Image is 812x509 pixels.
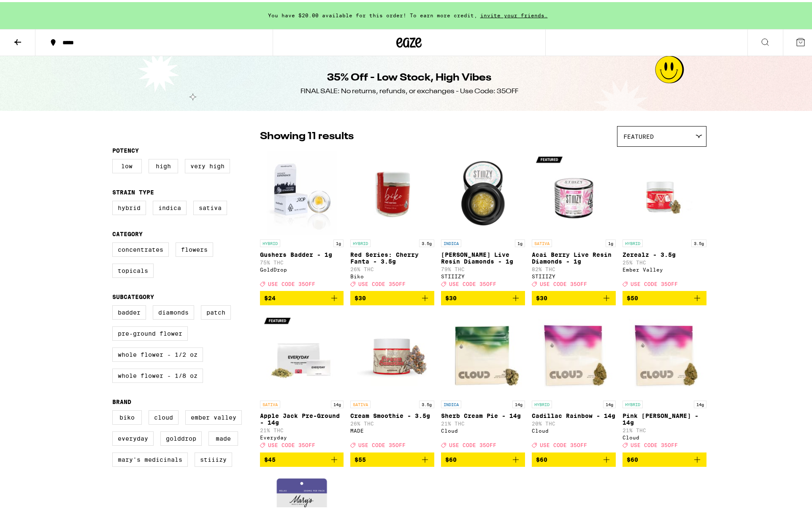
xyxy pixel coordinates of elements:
label: Whole Flower - 1/2 oz [112,345,203,360]
button: Add to bag [350,450,434,465]
p: Cadillac Rainbow - 14g [532,410,616,417]
p: HYBRID [623,399,643,406]
img: Ember Valley - Zerealz - 3.5g [623,149,706,233]
p: 1g [333,237,344,245]
div: Ember Valley [623,265,706,270]
p: SATIVA [260,399,280,406]
button: Add to bag [260,450,344,465]
div: GoldDrop [260,265,344,270]
img: Cloud - Pink Runtz - 14g [623,310,706,394]
span: Featured [623,131,654,138]
label: Flowers [176,240,213,255]
a: Open page for Mochi Gelato Live Resin Diamonds - 1g from STIIIZY [441,149,525,289]
label: GoldDrop [160,429,202,444]
button: Add to bag [260,289,344,303]
div: STIIIZY [441,272,525,277]
p: 14g [512,399,525,406]
legend: Brand [112,396,131,403]
span: Hi. Need any help? [5,6,61,13]
div: Everyday [260,433,344,438]
p: 21% THC [441,419,525,424]
label: Low [112,157,142,171]
button: Add to bag [532,450,616,465]
p: SATIVA [532,237,552,245]
a: Open page for Pink Runtz - 14g from Cloud [623,310,706,450]
p: Zerealz - 3.5g [623,249,706,256]
p: 25% THC [623,258,706,263]
span: $24 [264,293,276,299]
div: STIIIZY [532,272,616,277]
button: Add to bag [441,450,525,465]
span: USE CODE 35OFF [540,441,587,446]
legend: Subcategory [112,291,154,298]
span: $30 [355,293,366,299]
p: HYBRID [532,399,552,406]
p: 75% THC [260,258,344,263]
span: $60 [536,454,547,461]
p: INDICA [441,237,461,245]
label: High [149,157,178,171]
span: USE CODE 35OFF [540,279,587,285]
button: Add to bag [623,289,706,303]
label: Very High [185,157,230,171]
img: Cloud - Cadillac Rainbow - 14g [532,310,616,394]
span: $30 [445,293,457,299]
a: Open page for Red Series: Cherry Fanta - 3.5g from Biko [350,149,434,289]
p: 21% THC [623,426,706,431]
label: Sativa [193,199,227,213]
label: Topicals [112,261,154,276]
p: Red Series: Cherry Fanta - 3.5g [350,249,434,263]
span: $45 [264,454,276,461]
img: STIIIZY - Acai Berry Live Resin Diamonds - 1g [532,149,616,233]
p: Pink [PERSON_NAME] - 14g [623,410,706,424]
label: Whole Flower - 1/8 oz [112,366,203,381]
label: Biko [112,408,142,423]
span: invite your friends. [477,11,551,16]
p: 1g [515,237,525,245]
p: 26% THC [350,419,434,424]
span: USE CODE 35OFF [449,279,496,285]
label: STIIIZY [195,450,232,465]
p: 3.5g [419,237,434,245]
p: 3.5g [691,237,706,245]
label: MADE [208,429,238,444]
div: Cloud [532,426,616,431]
label: Concentrates [112,240,169,255]
label: Hybrid [112,199,146,213]
img: GoldDrop - Gushers Badder - 1g [267,149,336,233]
p: 79% THC [441,264,525,270]
span: $50 [627,293,638,299]
a: Open page for Zerealz - 3.5g from Ember Valley [623,149,706,289]
label: Patch [201,303,231,318]
a: Open page for Acai Berry Live Resin Diamonds - 1g from STIIIZY [532,149,616,289]
p: SATIVA [350,399,371,406]
p: INDICA [441,399,461,406]
a: Open page for Cream Smoothie - 3.5g from MADE [350,310,434,450]
div: Cloud [623,433,706,438]
p: HYBRID [350,237,371,245]
a: Open page for Apple Jack Pre-Ground - 14g from Everyday [260,310,344,450]
button: Add to bag [441,289,525,303]
p: [PERSON_NAME] Live Resin Diamonds - 1g [441,249,525,263]
p: 20% THC [532,419,616,424]
p: 14g [694,399,706,406]
button: Add to bag [350,289,434,303]
label: Ember Valley [185,408,242,423]
p: Apple Jack Pre-Ground - 14g [260,410,344,424]
span: USE CODE 35OFF [631,441,678,446]
div: Biko [350,272,434,277]
p: Sherb Cream Pie - 14g [441,410,525,417]
label: Pre-ground Flower [112,324,188,339]
img: Biko - Red Series: Cherry Fanta - 3.5g [350,149,434,233]
span: $60 [445,454,457,461]
label: Cloud [149,408,179,423]
img: STIIIZY - Mochi Gelato Live Resin Diamonds - 1g [441,149,525,233]
p: 26% THC [350,264,434,270]
a: Open page for Gushers Badder - 1g from GoldDrop [260,149,344,289]
span: USE CODE 35OFF [268,279,315,285]
legend: Potency [112,145,139,152]
p: 14g [331,399,344,406]
p: 3.5g [419,399,434,406]
img: MADE - Cream Smoothie - 3.5g [350,310,434,394]
p: 1g [606,237,616,245]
